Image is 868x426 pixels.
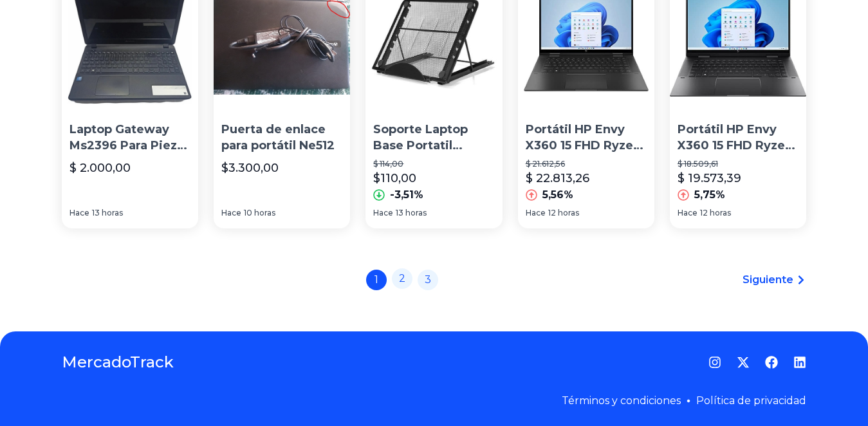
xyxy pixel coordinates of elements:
font: 10 horas [244,208,275,218]
font: 2 [399,272,405,284]
a: Términos y condiciones [562,394,681,407]
font: Hace [373,208,393,218]
font: $110,00 [373,171,416,185]
font: Puerta de enlace para portátil Ne512 [221,122,335,153]
a: Política de privacidad [696,394,806,407]
font: $ 2.000,00 [69,161,131,175]
font: $ 21.612,56 [526,159,565,169]
font: 13 horas [396,208,427,218]
font: Siguiente [743,273,793,286]
font: 13 horas [92,208,123,218]
font: Hace [526,208,546,218]
font: $ 114,00 [373,159,403,169]
font: 5,56% [542,189,573,201]
a: 3 [418,270,438,290]
a: LinkedIn [793,356,806,369]
font: 3 [425,273,431,286]
font: Portátil HP Envy X360 15 FHD Ryzen 5, 8 GB de RAM, 256 GB de SSD [678,122,799,184]
a: Facebook [765,356,778,369]
font: Hace [221,208,241,218]
font: $ 19.573,39 [678,171,741,185]
font: 12 horas [700,208,731,218]
font: $ 22.813,26 [526,171,589,185]
a: Siguiente [743,272,806,288]
font: MercadoTrack [62,353,174,371]
a: MercadoTrack [62,352,174,373]
font: 12 horas [548,208,579,218]
a: Instagram [708,356,721,369]
font: $ 18.509,61 [678,159,718,169]
font: Soporte Laptop Base Portatil Tablet Ajustable Enfriamiento [373,122,474,184]
font: Portátil HP Envy X360 15 FHD Ryzen 5 32 GB RAM 512 GB SSD [526,122,646,184]
font: Hace [69,208,89,218]
a: Gorjeo [737,356,750,369]
font: Hace [678,208,697,218]
a: 2 [392,268,412,289]
font: Laptop Gateway Ms2396 Para Piezas O Refacciones [69,122,190,169]
font: -3,51% [390,189,423,201]
font: 5,75% [694,189,725,201]
font: $3.300,00 [221,161,279,175]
